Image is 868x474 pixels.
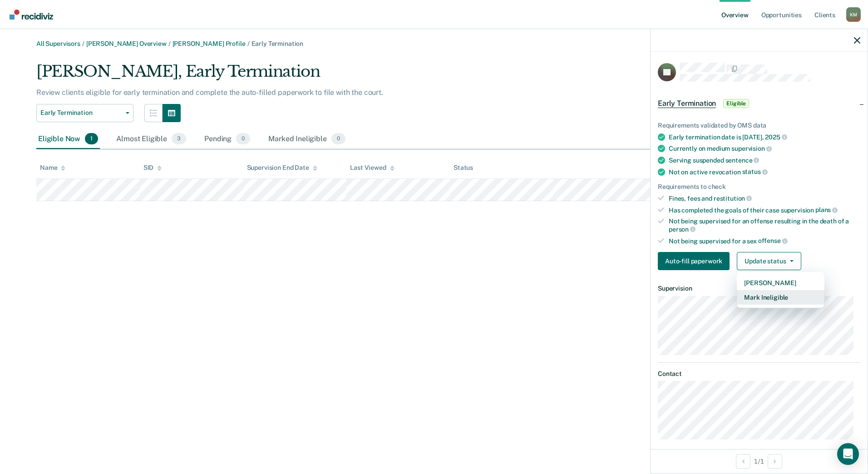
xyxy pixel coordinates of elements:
span: supervision [731,145,771,152]
span: Eligible [723,99,749,108]
div: SID [143,164,162,172]
button: Update status [737,252,801,270]
div: Name [40,164,65,172]
div: Almost Eligible [114,129,188,149]
button: [PERSON_NAME] [737,276,824,290]
div: Not being supervised for a sex [669,237,860,245]
div: Requirements to check [658,183,860,191]
p: Review clients eligible for early termination and complete the auto-filled paperwork to file with... [36,88,383,97]
span: plans [815,206,838,213]
a: All Supervisors [36,40,80,47]
div: Last Viewed [350,164,394,172]
button: Profile dropdown button [846,7,861,22]
a: [PERSON_NAME] Profile [173,40,246,47]
div: Has completed the goals of their case supervision [669,206,860,214]
div: Supervision End Date [247,164,317,172]
div: Fines, fees and [669,194,860,202]
span: sentence [725,157,759,164]
div: [PERSON_NAME], Early Termination [36,62,687,88]
div: Eligible Now [36,129,100,149]
div: Dropdown Menu [737,272,824,308]
span: / [167,40,173,47]
dt: Supervision [658,285,860,292]
div: 1 / 1 [651,449,868,473]
div: Marked Ineligible [266,129,347,149]
span: 3 [172,133,186,145]
button: Mark Ineligible [737,290,824,305]
div: Not being supervised for an offense resulting in the death of a [669,217,860,233]
div: Early termination date is [DATE], [669,133,860,141]
span: Early Termination [658,99,716,108]
span: / [80,40,86,47]
span: 2025 [765,133,787,141]
img: Recidiviz [10,10,53,20]
span: status [742,168,768,175]
span: Early Termination [252,40,304,47]
dt: Contact [658,370,860,378]
button: Previous Opportunity [736,454,750,469]
div: Open Intercom Messenger [837,443,859,465]
div: Early TerminationEligible [651,89,868,118]
span: restitution [714,195,752,202]
div: Currently on medium [669,144,860,153]
a: [PERSON_NAME] Overview [86,40,167,47]
span: 0 [331,133,345,145]
div: Serving suspended [669,156,860,164]
button: Auto-fill paperwork [658,252,730,270]
span: offense [758,237,788,244]
div: Pending [202,129,252,149]
span: 0 [236,133,250,145]
span: / [246,40,252,47]
div: Not on active revocation [669,168,860,176]
span: Early Termination [40,109,122,117]
button: Next Opportunity [768,454,782,469]
a: Navigate to form link [658,252,733,270]
div: Status [454,164,473,172]
span: 1 [85,133,98,145]
div: K M [846,7,861,22]
span: person [669,226,695,233]
div: Requirements validated by OMS data [658,122,860,129]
